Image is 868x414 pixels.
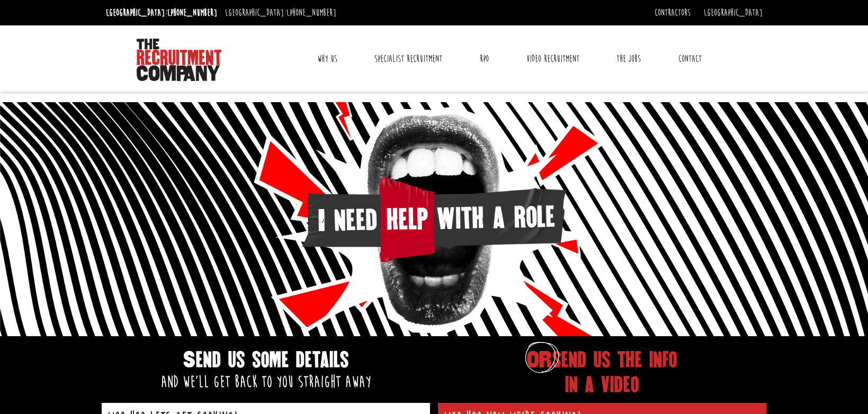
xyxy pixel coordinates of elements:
[137,39,221,81] img: The Recruitment Company
[520,337,562,375] img: Circle.svg
[102,373,430,392] h2: and we’ll get back to you straight away
[704,7,763,19] a: [GEOGRAPHIC_DATA]
[472,46,497,72] a: RPO
[609,46,649,72] a: The Jobs
[655,7,691,19] a: Contractors
[670,46,710,72] a: Contact
[167,7,217,19] a: [PHONE_NUMBER]
[309,46,345,72] a: Why Us
[438,348,766,398] h1: send us the info in a video
[366,46,450,72] a: Specialist Recruitment
[102,348,430,373] h1: Send us some details
[103,4,220,21] li: [GEOGRAPHIC_DATA]:
[287,7,336,19] a: [PHONE_NUMBER]
[222,4,339,21] li: [GEOGRAPHIC_DATA]:
[302,176,567,262] img: I-need-Help-With-a-Role.png
[527,348,552,373] span: OR
[518,46,587,72] a: Video Recruitment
